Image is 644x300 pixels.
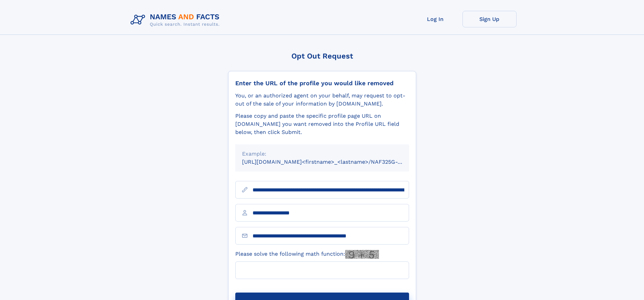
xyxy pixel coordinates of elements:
[408,11,462,27] a: Log In
[242,159,422,165] small: [URL][DOMAIN_NAME]<firstname>_<lastname>/NAF325G-xxxxxxxx
[462,11,517,27] a: Sign Up
[242,150,402,158] div: Example:
[235,250,379,259] label: Please solve the following math function:
[228,52,416,60] div: Opt Out Request
[235,79,409,87] div: Enter the URL of the profile you would like removed
[235,112,409,136] div: Please copy and paste the specific profile page URL on [DOMAIN_NAME] you want removed into the Pr...
[235,92,409,108] div: You, or an authorized agent on your behalf, may request to opt-out of the sale of your informatio...
[128,11,225,29] img: Logo Names and Facts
